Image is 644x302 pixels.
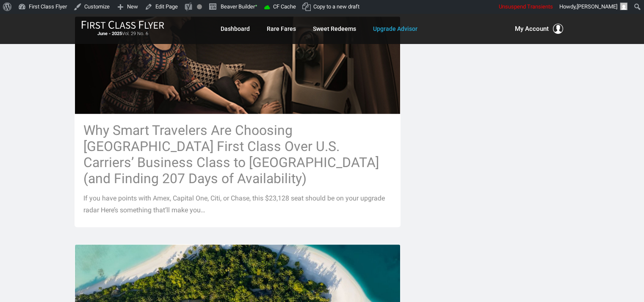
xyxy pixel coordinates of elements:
a: First Class FlyerJune - 2025Vol. 29 No. 6 [81,20,164,37]
span: Unsuspend Transients [499,3,553,10]
a: Upgrade Advisor [373,21,417,36]
strong: June - 2025 [97,31,122,36]
span: • [255,1,257,10]
p: If you have points with Amex, Capital One, Citi, or Chase, this $23,128 seat should be on your up... [83,192,392,216]
a: Rare Fares [267,21,296,36]
img: First Class Flyer [81,20,164,29]
a: Dashboard [221,21,250,36]
small: Vol. 29 No. 6 [81,31,164,37]
span: [PERSON_NAME] [577,3,617,10]
button: My Account [515,24,563,34]
span: My Account [515,24,549,34]
h3: Why Smart Travelers Are Choosing [GEOGRAPHIC_DATA] First Class Over U.S. Carriers’ Business Class... [83,122,392,187]
a: Why Smart Travelers Are Choosing [GEOGRAPHIC_DATA] First Class Over U.S. Carriers’ Business Class... [75,16,401,227]
a: Sweet Redeems [313,21,356,36]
